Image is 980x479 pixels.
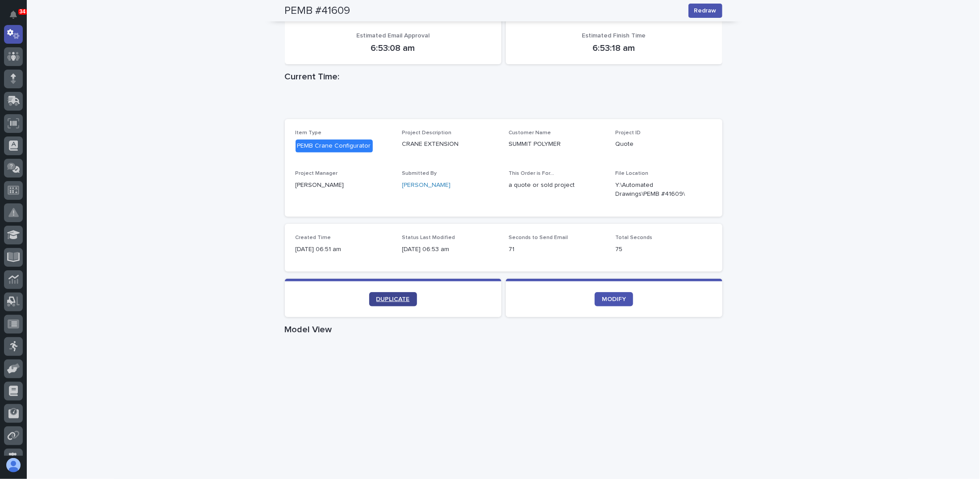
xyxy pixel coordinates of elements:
h1: Current Time: [285,71,722,82]
span: Project ID [616,130,641,136]
button: Redraw [688,4,722,18]
p: 71 [509,245,605,254]
span: Project Manager [296,171,338,176]
p: [PERSON_NAME] [296,181,392,190]
iframe: Current Time: [285,86,722,119]
div: Notifications34 [11,11,23,25]
p: 6:53:08 am [296,43,491,54]
p: 34 [20,8,25,15]
span: Status Last Modified [402,235,455,240]
span: Estimated Email Approval [356,33,430,39]
span: Created Time [296,235,331,240]
a: DUPLICATE [369,292,417,306]
span: Project Description [402,130,452,136]
span: Item Type [296,130,322,136]
a: [PERSON_NAME] [402,181,451,190]
p: Quote [616,140,712,149]
span: Total Seconds [616,235,653,240]
span: Seconds to Send Email [509,235,568,240]
p: [DATE] 06:53 am [402,245,498,254]
p: CRANE EXTENSION [402,140,498,149]
p: 75 [616,245,712,254]
a: MODIFY [595,292,633,306]
span: Estimated Finish Time [582,33,646,39]
button: Notifications [4,5,23,24]
span: DUPLICATE [376,296,410,302]
h1: Model View [285,324,722,335]
p: SUMMIT POLYMER [509,140,605,149]
: Y:\Automated Drawings\PEMB #41609\ [616,181,690,199]
span: Redraw [694,6,717,15]
span: Customer Name [509,130,551,136]
p: 6:53:18 am [517,43,712,54]
span: File Location [616,171,649,176]
button: users-avatar [4,456,23,475]
div: PEMB Crane Configurator [296,140,373,153]
span: Submitted By [402,171,437,176]
span: This Order is For... [509,171,555,176]
p: a quote or sold project [509,181,605,190]
p: [DATE] 06:51 am [296,245,392,254]
h2: PEMB #41609 [285,4,350,17]
span: MODIFY [602,296,626,302]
